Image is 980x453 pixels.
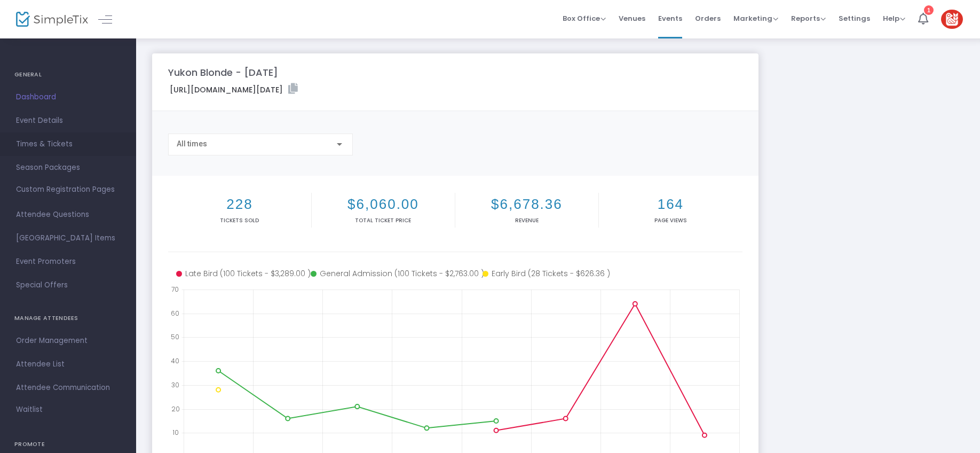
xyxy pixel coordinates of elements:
span: Orders [695,5,721,32]
span: [GEOGRAPHIC_DATA] Items [16,231,120,245]
span: Venues [619,5,645,32]
h2: 228 [170,196,309,213]
text: 40 [171,356,179,365]
p: Revenue [457,216,596,224]
h4: MANAGE ATTENDEES [14,308,122,329]
label: [URL][DOMAIN_NAME][DATE] [170,83,298,96]
span: Season Packages [16,161,120,175]
h2: $6,060.00 [314,196,453,213]
span: Custom Registration Pages [16,184,115,195]
p: Page Views [601,216,740,224]
span: All times [177,139,207,148]
h4: GENERAL [14,64,122,85]
span: Attendee Questions [16,208,120,222]
text: 30 [171,380,179,389]
text: 60 [171,308,179,317]
text: 50 [171,332,179,341]
span: Event Details [16,114,120,128]
span: Reports [791,13,826,24]
span: Order Management [16,334,120,348]
span: Marketing [733,13,778,24]
span: Times & Tickets [16,137,120,151]
p: Total Ticket Price [314,216,453,224]
span: Settings [839,5,870,32]
span: Box Office [563,13,606,24]
span: Event Promoters [16,255,120,269]
span: Special Offers [16,278,120,292]
h2: 164 [601,196,740,213]
span: Help [883,13,905,24]
span: Attendee Communication [16,381,120,395]
text: 20 [171,404,180,413]
span: Attendee List [16,357,120,371]
span: Waitlist [16,404,43,415]
div: 1 [924,5,934,15]
text: 10 [172,428,179,437]
span: Events [658,5,682,32]
m-panel-title: Yukon Blonde - [DATE] [168,65,278,80]
h2: $6,678.36 [457,196,596,213]
text: 70 [171,285,179,294]
span: Dashboard [16,90,120,104]
p: Tickets sold [170,216,309,224]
